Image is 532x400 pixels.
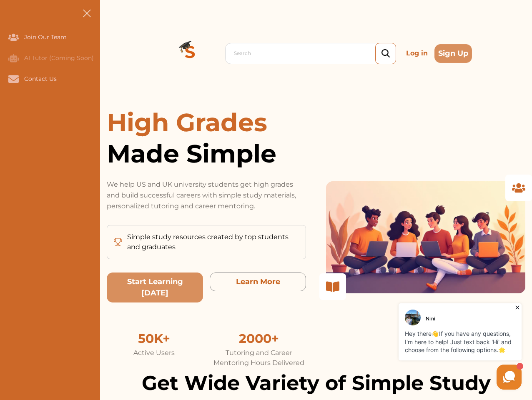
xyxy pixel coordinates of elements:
p: We help US and UK university students get high grades and build successful careers with simple st... [107,179,306,212]
span: High Grades [107,107,267,137]
p: Simple study resources created by top students and graduates [127,232,299,252]
div: 2000+ [211,329,306,348]
button: Learn More [210,272,306,291]
div: 50K+ [107,329,201,348]
img: Logo [160,23,220,83]
button: Start Learning Today [107,272,203,302]
div: Tutoring and Career Mentoring Hours Delivered [211,348,306,368]
p: Log in [403,45,431,62]
img: search_icon [381,49,390,58]
button: Sign Up [434,44,472,63]
iframe: HelpCrunch [332,301,524,392]
div: Active Users [107,348,201,358]
span: Made Simple [107,138,306,169]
